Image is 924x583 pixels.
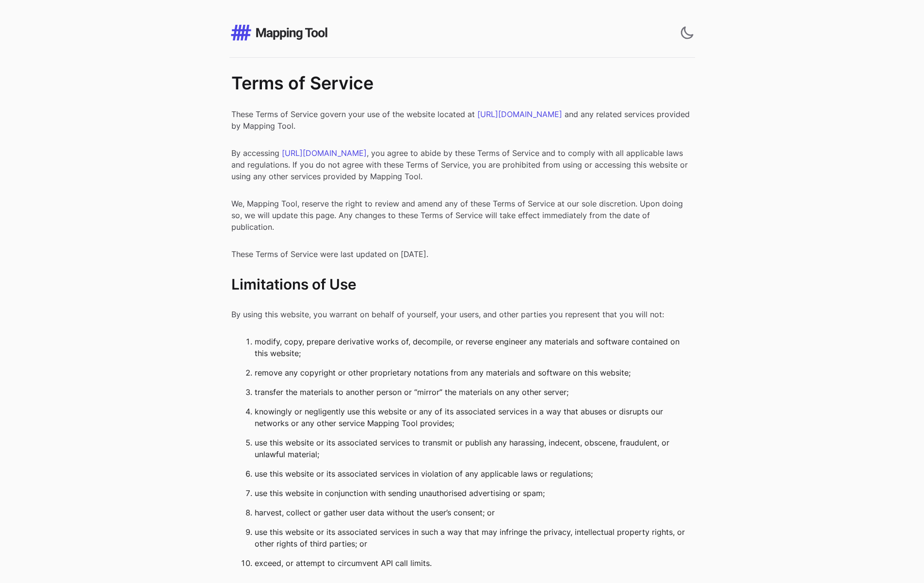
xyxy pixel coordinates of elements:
li: harvest, collect or gather user data without the user’s consent; or [255,507,693,518]
li: use this website or its associated services in such a way that may infringe the privacy, intellec... [255,526,693,549]
li: use this website in conjunction with sending unauthorised advertising or spam; [255,487,693,499]
li: use this website or its associated services in violation of any applicable laws or regulations; [255,468,693,480]
li: remove any copyright or other proprietary notations from any materials and software on this website; [255,367,693,378]
a: [URL][DOMAIN_NAME] [477,109,562,119]
h2: Terms of Service [231,73,693,93]
li: modify, copy, prepare derivative works of, decompile, or reverse engineer any materials and softw... [255,336,693,359]
p: These Terms of Service were last updated on [DATE]. [231,248,693,260]
p: These Terms of Service govern your use of the website located at and any related services provide... [231,108,693,132]
p: By using this website, you warrant on behalf of yourself, your users, and other parties you repre... [231,309,693,320]
li: exceed, or attempt to circumvent API call limits. [255,557,693,569]
p: By accessing , you agree to abide by these Terms of Service and to comply with all applicable law... [231,147,693,182]
p: We, Mapping Tool, reserve the right to review and amend any of these Terms of Service at our sole... [231,198,693,233]
img: Mapping Tool [229,23,328,42]
h3: Limitations of Use [231,275,693,293]
a: [URL][DOMAIN_NAME] [282,148,367,158]
li: knowingly or negligently use this website or any of its associated services in a way that abuses ... [255,406,693,429]
li: use this website or its associated services to transmit or publish any harassing, indecent, obsce... [255,437,693,460]
li: transfer the materials to another person or “mirror” the materials on any other server; [255,386,693,398]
